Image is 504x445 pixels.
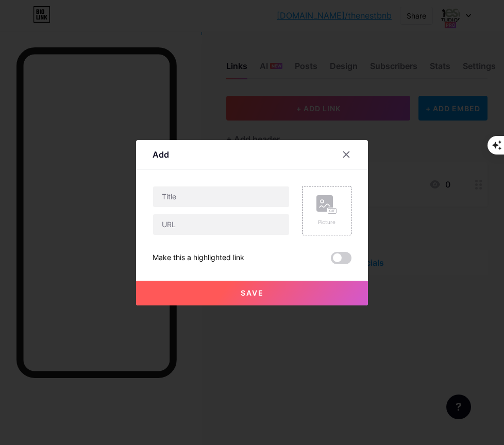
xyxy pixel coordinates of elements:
div: Make this a highlighted link [153,252,244,264]
input: Title [153,186,289,207]
button: Save [136,281,368,305]
div: Picture [316,218,337,226]
div: Add [153,148,169,161]
input: URL [153,214,289,235]
span: Save [241,288,264,297]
